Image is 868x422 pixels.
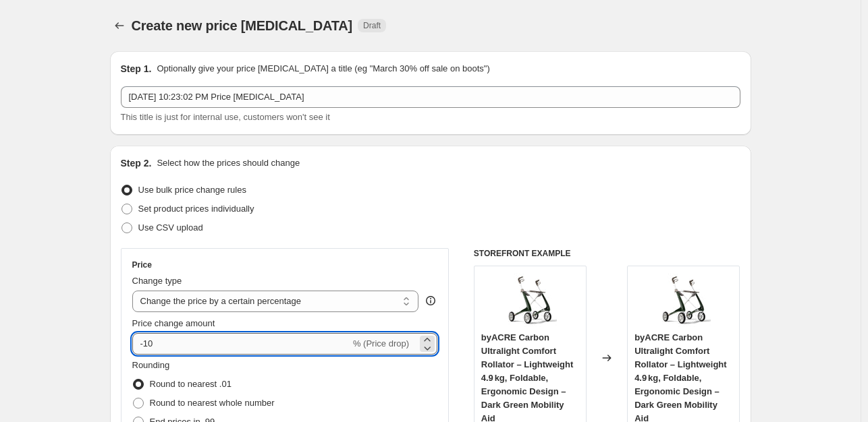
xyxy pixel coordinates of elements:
span: Set product prices individually [138,204,254,214]
p: Optionally give your price [MEDICAL_DATA] a title (eg "March 30% off sale on boots") [157,62,489,76]
button: Price change jobs [110,16,129,35]
h2: Step 1. [121,62,152,76]
span: Use bulk price change rules [138,185,246,195]
input: -15 [132,333,350,355]
span: Use CSV upload [138,222,203,233]
span: Rounding [132,360,170,370]
span: Create new price [MEDICAL_DATA] [132,18,353,33]
img: 51bVIvpPSOL_80x.jpg [657,273,711,327]
input: 30% off holiday sale [121,86,740,108]
span: Draft [363,20,381,31]
h2: Step 2. [121,156,152,170]
img: 51bVIvpPSOL_80x.jpg [503,273,557,327]
h3: Price [132,260,152,270]
p: Select how the prices should change [157,156,300,170]
h6: STOREFRONT EXAMPLE [474,248,740,259]
span: Change type [132,276,182,286]
span: This title is just for internal use, customers won't see it [121,112,330,122]
span: Round to nearest .01 [150,379,232,389]
span: Price change amount [132,318,215,328]
span: % (Price drop) [353,338,409,349]
span: Round to nearest whole number [150,398,275,408]
div: help [424,294,437,307]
